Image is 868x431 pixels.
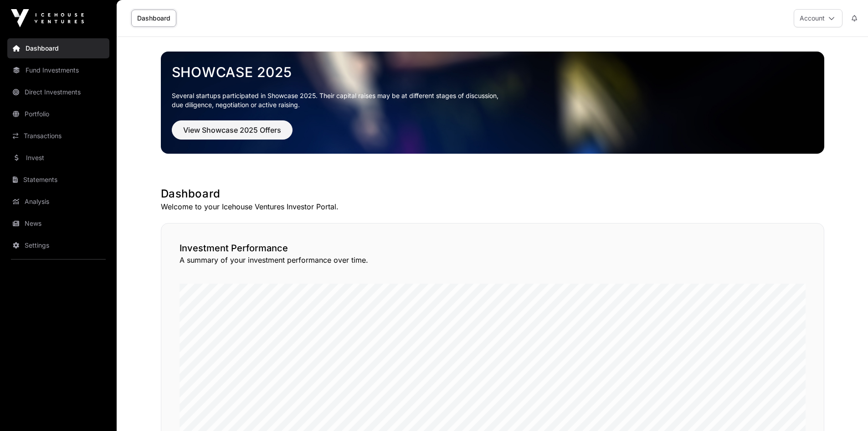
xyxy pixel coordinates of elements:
p: A summary of your investment performance over time. [180,254,806,265]
span: View Showcase 2025 Offers [183,125,281,135]
a: Analysis [7,192,109,212]
a: Transactions [7,126,109,146]
a: Showcase 2025 [172,64,813,80]
a: Dashboard [7,38,109,58]
button: View Showcase 2025 Offers [172,120,293,140]
a: News [7,213,109,234]
h2: Investment Performance [180,242,806,254]
p: Welcome to your Icehouse Ventures Investor Portal. [161,201,824,212]
a: Direct Investments [7,82,109,102]
button: Account [794,9,842,27]
a: Settings [7,235,109,255]
a: Dashboard [131,10,176,27]
a: Invest [7,148,109,168]
h1: Dashboard [161,187,824,201]
a: View Showcase 2025 Offers [172,130,293,139]
a: Portfolio [7,104,109,124]
p: Several startups participated in Showcase 2025. Their capital raises may be at different stages o... [172,91,813,109]
img: Showcase 2025 [161,52,824,154]
a: Statements [7,170,109,190]
img: Icehouse Ventures Logo [11,9,84,27]
a: Fund Investments [7,60,109,80]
